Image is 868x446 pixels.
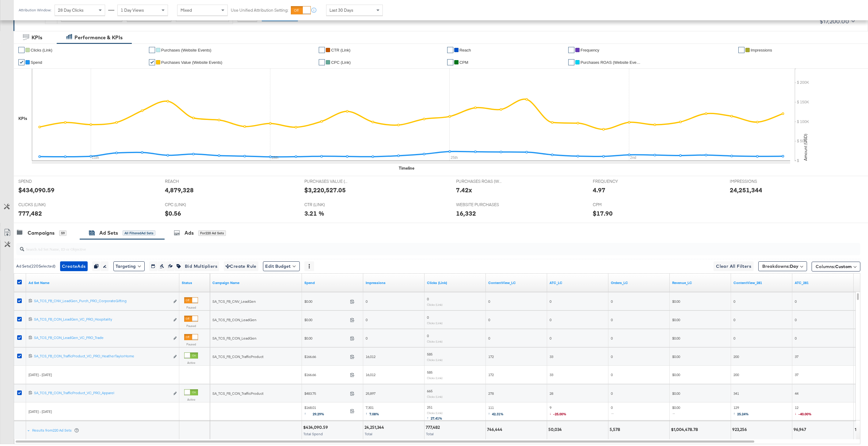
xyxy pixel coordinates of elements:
span: 7,301 [366,405,379,418]
a: ✔ [738,47,744,53]
span: 0 [488,336,490,340]
span: $168.01 [304,405,348,418]
label: Active [184,361,198,365]
span: Columns: [816,263,852,270]
span: 585 [427,370,432,375]
span: Total [426,432,434,436]
span: Purchases ROAS (Website Events) [581,60,642,65]
span: 1 Day Views [121,7,144,13]
div: $1,004,478.78 [671,427,700,433]
a: ✔ [319,59,325,65]
span: ↑ [366,411,369,416]
a: ATC_LC [550,280,606,285]
div: 50,034 [548,427,564,433]
span: Reach [459,48,471,52]
span: $0.00 [672,405,680,418]
label: Paused [184,324,198,328]
span: CPM [593,202,639,208]
span: 200 [733,372,739,377]
a: The total amount spent to date. [304,280,361,285]
div: 4.97 [593,186,605,194]
span: $166.66 [304,372,348,377]
span: Spend [31,60,42,65]
sub: Clicks (Link) [427,321,443,325]
span: $0.00 [672,354,680,359]
span: CPM [459,60,468,65]
span: [DATE] - [DATE] [29,372,52,377]
div: All Filtered Ad Sets [123,230,155,236]
a: Revenue_LC [672,280,729,285]
button: Targeting [113,261,145,271]
a: ✔ [447,59,453,65]
a: ✔ [149,59,155,65]
button: Columns:Custom [812,262,860,271]
span: Impressions [751,48,772,52]
span: IMPRESSIONS [730,179,776,184]
span: 0 [795,336,797,340]
a: ContentView_281 [733,280,790,285]
span: 0 [733,299,735,304]
a: Your campaign name. [212,280,299,285]
span: Total Spend [303,432,323,436]
div: Campaigns [28,229,55,236]
span: 0 [611,372,613,377]
label: Paused [184,306,198,310]
span: 0 [550,317,551,322]
span: 12 [795,405,812,418]
span: $0.00 [672,372,680,377]
span: 0 [733,336,735,340]
a: The number of clicks on links appearing on your ad or Page that direct people to your sites off F... [427,280,483,285]
span: 25.24% [737,412,749,416]
span: FREQUENCY [593,179,639,184]
a: SA_TCS_FB_CON_TrafficProduct_VC_PRO_Apparel [34,390,170,397]
div: KPIs [18,116,27,121]
div: $0.56 [165,209,181,218]
div: SA_TCS_FB_CNV_LeadGen_Purch_PRO_CorporateGifting [34,298,170,303]
span: 0 [795,299,797,304]
div: $3,220,527.05 [304,186,346,194]
div: 4,879,328 [165,186,194,194]
span: 0 [427,297,429,301]
div: Results from 220 Ad Sets [32,428,79,433]
span: 29.29% [313,412,329,416]
div: $434,090.59 [303,425,330,430]
span: 0 [427,333,429,338]
span: 0 [488,317,490,322]
span: WEBSITE PURCHASES [456,202,502,208]
span: 0 [611,317,613,322]
span: Purchases (Website Events) [161,48,211,52]
span: 37 [795,372,798,377]
div: $434,090.59 [18,186,55,194]
div: SA_TCS_FB_CON_LeadGen_VC_PRO_Trade [34,335,170,340]
div: Ad Sets [99,229,118,236]
sub: Clicks (Link) [427,411,443,415]
span: Breakdowns: [762,263,798,269]
span: 42.31% [492,412,504,416]
span: REACH [165,179,211,184]
span: 585 [427,352,432,356]
span: ↑ [488,411,492,416]
a: Orders_LC [611,280,667,285]
span: Clear All Filters [716,263,751,270]
span: ↑ [427,415,431,420]
a: ATC_281 [795,280,851,285]
span: CTR (Link) [331,48,350,52]
div: SA_TCS_FB_CON_TrafficProduct_VC_PRO_HeatherTaylorHome [34,354,170,359]
span: SA_TCS_FB_CNV_LeadGen [212,299,256,304]
a: ✔ [18,47,25,53]
span: $0.00 [304,317,348,322]
a: Shows the current state of your Ad Set. [182,280,207,285]
span: 25,897 [366,391,375,396]
span: 0 [488,299,490,304]
span: ↑ [304,411,313,416]
button: Breakdowns:Day [758,261,807,271]
span: Bid Multipliers [185,263,217,270]
span: 0 [611,391,613,396]
div: 777,482 [426,425,442,430]
div: 16,332 [456,209,476,218]
b: Day [790,263,798,269]
span: PURCHASES VALUE (WEBSITE EVENTS) [304,179,350,184]
div: 96,947 [794,427,808,433]
a: ✔ [18,59,25,65]
span: Custom [835,264,852,269]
